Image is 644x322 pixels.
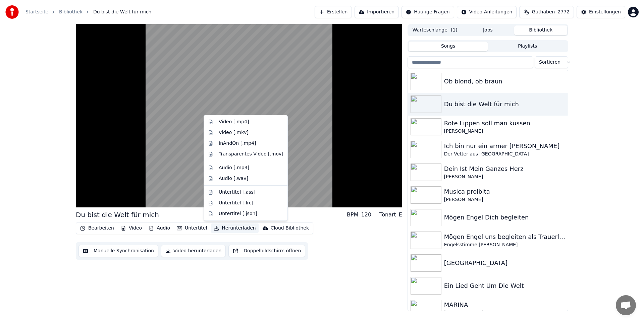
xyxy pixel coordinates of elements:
div: Mögen Engel uns begleiten als Trauerlied [444,232,565,242]
button: Manuelle Synchronisation [78,245,158,257]
div: Ob blond, ob braun [444,77,565,86]
div: [GEOGRAPHIC_DATA] [444,258,565,268]
button: Audio [146,223,173,233]
button: Häufige Fragen [401,6,454,18]
button: Warteschlange [409,25,462,35]
a: Startseite [25,9,48,15]
div: Einstellungen [589,9,621,15]
button: Doppelbildschirm öffnen [228,245,305,257]
div: Dein Ist Mein Ganzes Herz [444,164,565,174]
div: Der Vetter aus [GEOGRAPHIC_DATA] [444,151,565,157]
button: Erstellen [315,6,352,18]
div: Du bist die Welt für mich [444,100,565,109]
button: Playlists [488,42,567,51]
div: BPM [347,211,358,219]
div: MARINA [444,300,565,310]
button: Untertitel [174,223,210,233]
button: Songs [409,42,488,51]
div: Engelsstimme [PERSON_NAME] [444,242,565,248]
div: Untertitel [.lrc] [219,200,253,206]
div: Untertitel [.json] [219,210,257,217]
span: ( 1 ) [451,27,458,34]
div: E [399,211,402,219]
div: Video [.mkv] [219,129,249,136]
div: Mögen Engel Dich begleiten [444,213,565,222]
a: Bibliothek [59,9,83,15]
button: Herunterladen [211,223,258,233]
div: Video [.mp4] [219,119,249,125]
nav: breadcrumb [25,9,151,15]
button: Importieren [355,6,399,18]
button: Bibliothek [514,25,567,35]
div: Cloud-Bibliothek [271,225,309,232]
div: [PERSON_NAME] [444,196,565,203]
div: [PERSON_NAME] [444,128,565,135]
span: 2772 [557,9,570,15]
div: [PERSON_NAME] [444,174,565,180]
button: Jobs [462,25,515,35]
div: Du bist die Welt für mich [76,210,159,219]
div: 120 [361,211,372,219]
div: [PERSON_NAME] [444,310,565,316]
div: Ich bin nur ein armer [PERSON_NAME] [444,141,565,151]
span: Guthaben [532,9,555,15]
div: Untertitel [.ass] [219,189,255,196]
div: Musica proibita [444,187,565,196]
img: youka [5,5,19,19]
div: InAndOn [.mp4] [219,140,256,147]
button: Bearbeiten [77,223,117,233]
a: Chat öffnen [616,295,636,315]
div: Audio [.wav] [219,175,248,182]
button: Guthaben2772 [519,6,574,18]
button: Einstellungen [577,6,625,18]
div: Tonart [379,211,396,219]
span: Du bist die Welt für mich [93,9,152,15]
span: Sortieren [539,59,560,66]
div: Transparentes Video [.mov] [219,151,283,157]
button: Video herunterladen [161,245,226,257]
button: Video-Anleitungen [457,6,517,18]
button: Video [118,223,145,233]
div: Ein Lied Geht Um Die Welt [444,281,565,291]
div: Rote Lippen soll man küssen [444,119,565,128]
div: Audio [.mp3] [219,165,249,171]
